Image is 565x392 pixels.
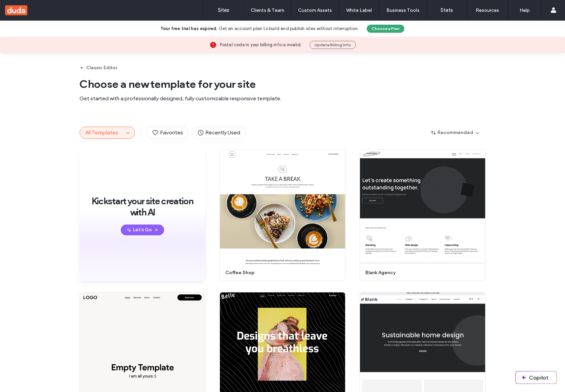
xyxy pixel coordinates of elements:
[80,95,485,102] span: Get started with a professionally designed, fully customizable responsive template.
[298,7,332,13] label: Custom Assets
[146,127,189,139] button: Favorites
[121,225,164,235] button: Let's Go
[425,127,485,138] button: Recommended
[220,42,302,48] span: Postal code in your billing info is invalid.
[191,127,246,139] button: Recently Used
[219,26,359,31] span: Get an account plan to build and publish sites without interruption.
[80,62,117,73] button: Classic Editor
[251,7,284,13] label: Clients & Team
[476,7,499,13] label: Resources
[197,129,240,136] span: Recently Used
[386,7,420,13] label: Business Tools
[365,269,476,276] span: blank agency
[90,195,195,218] span: Kickstart your site creation with AI
[85,129,118,136] span: All Templates
[516,371,557,384] button: Copilot
[80,77,485,91] span: Choose a new template for your site
[346,7,372,13] label: White Label
[80,127,124,138] button: All Templates
[367,25,404,33] button: Choose a Plan
[440,7,453,13] label: Stats
[218,7,229,13] label: Sites
[152,129,183,136] span: Favorites
[225,269,336,276] span: coffee shop
[310,41,356,49] button: Update Billing Info
[161,26,218,31] b: Your free trial has expired.
[520,7,530,13] label: Help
